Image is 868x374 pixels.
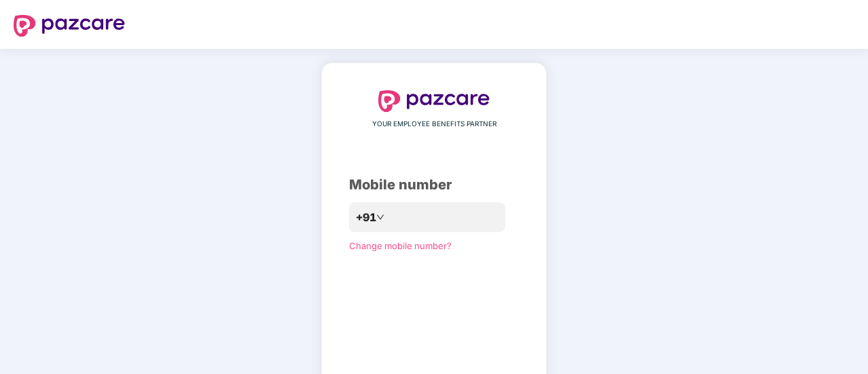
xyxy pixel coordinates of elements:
[356,209,376,226] span: +91
[14,15,125,37] img: logo
[378,90,490,112] img: logo
[349,174,519,195] div: Mobile number
[376,213,384,221] span: down
[372,119,496,130] span: YOUR EMPLOYEE BENEFITS PARTNER
[349,240,452,251] a: Change mobile number?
